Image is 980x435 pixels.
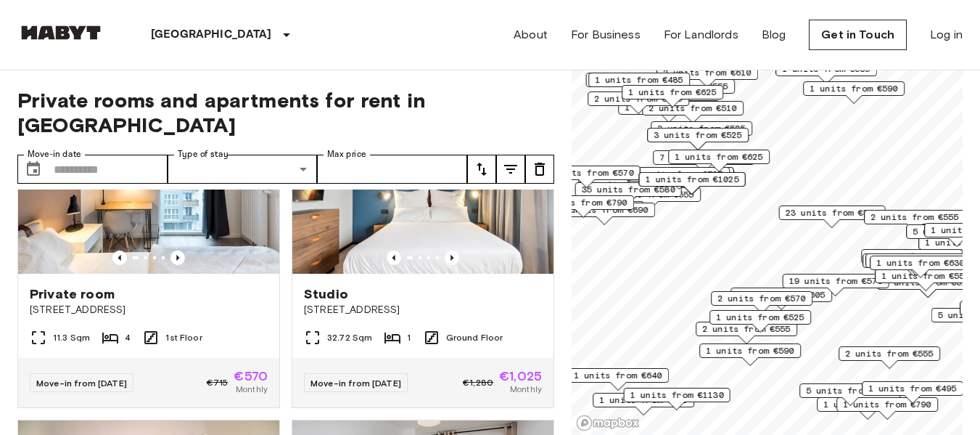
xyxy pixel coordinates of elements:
span: €1,280 [463,376,493,389]
div: Map marker [668,150,770,172]
span: 3 units from €525 [657,122,746,135]
span: 2 units from €610 [663,66,752,79]
span: 7 units from €585 [659,151,748,164]
div: Map marker [836,397,938,420]
span: 1 units from €1130 [630,389,724,402]
span: 1 units from €790 [843,398,931,411]
div: Map marker [622,85,723,107]
a: Mapbox logo [576,415,640,431]
span: Ground Floor [446,331,503,344]
span: 11.3 Sqm [53,331,90,344]
span: 1 units from €625 [675,150,763,163]
a: Marketing picture of unit DE-01-12-003-01QPrevious imagePrevious imagePrivate room[STREET_ADDRESS... [17,99,280,408]
label: Max price [327,148,366,160]
span: 2 units from €510 [648,102,737,115]
div: Map marker [861,249,963,272]
a: Marketing picture of unit DE-01-481-006-01Previous imagePrevious imageStudio[STREET_ADDRESS]32.72... [292,99,554,408]
div: Map marker [864,210,965,232]
button: tune [467,155,496,184]
div: Map marker [779,206,886,228]
span: 1 units from €590 [706,344,794,357]
span: 23 units from €530 [786,206,879,219]
a: Log in [930,26,963,44]
span: Monthly [236,383,268,396]
span: 19 units from €575 [789,275,883,288]
span: 1 units from €640 [872,254,960,267]
span: [STREET_ADDRESS] [30,303,268,317]
button: tune [525,155,554,184]
span: Move-in from [DATE] [310,378,401,389]
span: 4 [125,331,131,344]
span: 5 units from €590 [806,384,894,397]
div: Map marker [862,381,963,404]
div: Map marker [588,92,689,114]
span: 3 units from €605 [737,288,825,301]
span: Private room [30,285,115,303]
span: €715 [207,376,228,389]
div: Map marker [862,253,964,276]
div: Map marker [651,121,752,144]
span: 3 units from €525 [654,129,742,142]
a: For Landlords [664,26,738,44]
span: Studio [304,285,348,303]
div: Map marker [639,172,746,195]
div: Map marker [870,256,971,278]
span: €570 [234,370,268,383]
a: Blog [762,26,786,44]
div: Map marker [775,62,877,84]
div: Map marker [699,343,801,366]
div: Map marker [730,288,832,310]
button: Choose date [19,155,48,184]
div: Map marker [865,253,967,276]
button: Previous image [445,251,459,265]
button: Previous image [112,251,127,265]
div: Map marker [696,322,797,344]
div: Map marker [567,368,669,391]
div: Map marker [534,166,641,188]
span: 2 units from €555 [845,347,934,360]
span: Move-in from [DATE] [36,378,127,389]
span: 1 units from €625 [628,86,717,99]
p: [GEOGRAPHIC_DATA] [151,26,272,44]
div: Map marker [839,346,940,369]
span: 1 units from €1025 [646,173,739,186]
span: 2 units from €555 [606,188,694,201]
span: 2 units from €555 [702,322,791,336]
span: 1st Floor [165,331,202,344]
div: Map marker [624,388,730,410]
div: Map marker [875,269,976,291]
div: Map marker [575,182,682,205]
div: Map marker [783,274,889,296]
span: 31 units from €570 [540,166,634,179]
span: 1 units from €570 [599,394,688,407]
div: Map marker [593,393,694,415]
div: Map marker [711,291,812,314]
div: Map marker [588,73,690,95]
span: 1 units from €630 [876,256,965,269]
span: €1,025 [499,370,542,383]
span: 1 units from €485 [595,73,683,86]
div: Map marker [647,128,749,150]
span: 32.72 Sqm [327,331,372,344]
span: 2 units from €555 [870,211,959,224]
button: Previous image [170,251,185,265]
span: Private rooms and apartments for rent in [GEOGRAPHIC_DATA] [17,88,554,137]
label: Type of stay [178,148,228,160]
div: Map marker [642,101,744,123]
span: 2 units from €565 [594,92,683,105]
div: Map marker [532,195,634,218]
div: Map marker [817,397,918,420]
span: Monthly [510,383,542,396]
span: 1 units from €790 [539,196,627,209]
a: For Business [571,26,641,44]
button: Previous image [387,251,401,265]
span: [STREET_ADDRESS] [304,303,542,317]
span: 1 units from €525 [716,311,804,324]
div: Map marker [799,383,901,406]
span: 1 units from €495 [868,382,957,395]
a: About [514,26,548,44]
span: 1 units from €645 [868,250,956,263]
div: Map marker [709,310,811,333]
span: 2 units from €690 [560,203,648,216]
div: Map marker [653,150,754,173]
